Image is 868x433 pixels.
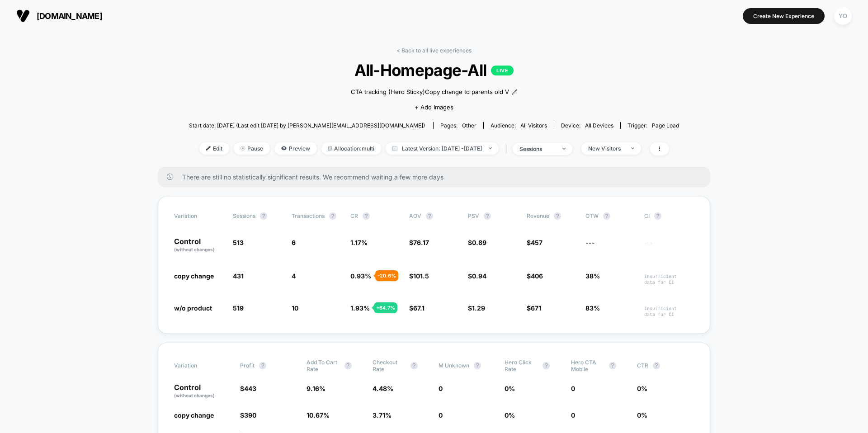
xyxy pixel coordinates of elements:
span: $ [468,272,486,280]
span: 0.89 [472,239,486,246]
span: all devices [585,122,613,129]
button: ? [653,362,660,369]
span: $ [527,304,541,312]
span: Hero CTA mobile [571,359,604,372]
span: Add To Cart Rate [307,359,340,372]
div: Pages: [440,122,476,129]
span: --- [585,239,595,246]
p: Control [174,238,224,253]
img: end [241,146,245,151]
img: Visually logo [16,9,30,23]
span: 0 % [505,411,515,419]
span: Hero click rate [505,359,538,372]
button: ? [259,362,266,369]
button: ? [260,212,267,220]
span: 83% [585,304,600,312]
button: ? [474,362,481,369]
span: Latest Version: [DATE] - [DATE] [386,142,499,155]
span: $ [409,239,429,246]
span: 67.1 [413,304,425,312]
span: Allocation: multi [321,142,381,155]
span: copy change [174,411,214,419]
span: $ [240,411,256,419]
span: Transactions [292,212,325,219]
span: Insufficient data for CI [644,306,694,317]
span: other [462,122,476,129]
span: 0.94 [472,272,486,280]
span: 38% [585,272,600,280]
span: 0 [571,385,575,392]
span: copy change [174,272,214,280]
span: Pause [234,142,270,155]
span: CI [644,212,694,220]
span: Edit [199,142,229,155]
span: 431 [233,272,244,280]
span: 9.16 % [307,385,325,392]
span: 3.71 % [373,411,392,419]
span: 519 [233,304,244,312]
span: 390 [244,411,256,419]
span: 0 [571,411,575,419]
div: - 20.6 % [375,270,398,281]
span: (without changes) [174,393,215,398]
span: 513 [233,239,244,246]
button: ? [654,212,661,220]
span: 4.48 % [373,385,393,392]
span: 443 [244,385,256,392]
span: $ [468,304,485,312]
span: 1.29 [472,304,485,312]
span: OTW [585,212,635,220]
span: 6 [292,239,296,246]
div: Trigger: [627,122,679,129]
div: YO [834,7,852,25]
div: Audience: [491,122,547,129]
button: ? [603,212,610,220]
span: There are still no statistically significant results. We recommend waiting a few more days [182,173,692,181]
span: M Unknown [439,362,469,369]
span: Profit [240,362,255,369]
span: Checkout Rate [373,359,406,372]
span: 0 [439,385,443,392]
span: 10 [292,304,298,312]
p: Control [174,384,231,399]
span: $ [527,272,543,280]
span: 0 % [637,411,647,419]
span: 0.93 % [350,272,371,280]
span: CTA tracking (Hero Sticky)Copy change to parents old V [351,88,509,97]
p: LIVE [491,66,514,75]
span: 10.67 % [307,411,330,419]
span: Device: [554,122,620,129]
img: calendar [392,146,397,151]
img: end [631,147,634,149]
span: 1.93 % [350,304,370,312]
button: [DOMAIN_NAME] [14,9,105,23]
span: 0 % [637,385,647,392]
span: CTR [637,362,648,369]
span: Variation [174,212,224,220]
span: + Add Images [415,104,453,111]
div: New Visitors [588,145,624,152]
span: [DOMAIN_NAME] [37,11,102,21]
a: < Back to all live experiences [396,47,472,54]
span: AOV [409,212,421,219]
span: 76.17 [413,239,429,246]
span: | [503,142,513,155]
span: 0 [439,411,443,419]
span: 671 [531,304,541,312]
span: Revenue [527,212,549,219]
div: sessions [519,146,556,152]
span: All Visitors [520,122,547,129]
span: $ [409,272,429,280]
span: Page Load [652,122,679,129]
span: $ [527,239,542,246]
img: edit [206,146,211,151]
span: PSV [468,212,479,219]
span: $ [240,385,256,392]
span: w/o product [174,304,212,312]
span: Variation [174,359,224,372]
span: All-Homepage-All [213,61,654,80]
span: (without changes) [174,247,215,252]
span: 4 [292,272,296,280]
span: $ [468,239,486,246]
button: ? [329,212,336,220]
